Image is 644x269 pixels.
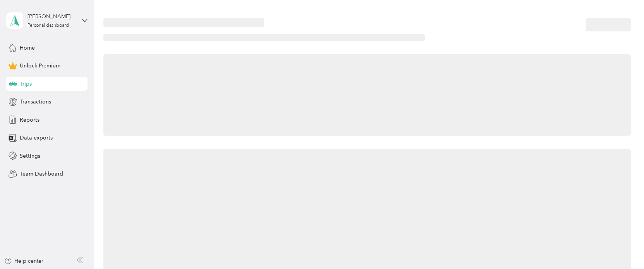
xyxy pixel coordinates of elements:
[20,170,63,178] span: Team Dashboard
[27,23,69,28] div: Personal dashboard
[601,226,644,269] iframe: Everlance-gr Chat Button Frame
[20,62,60,70] span: Unlock Premium
[4,257,44,265] button: Help center
[20,98,51,106] span: Transactions
[20,116,39,124] span: Reports
[20,44,35,52] span: Home
[27,12,76,21] div: [PERSON_NAME]
[20,80,32,88] span: Trips
[20,152,40,160] span: Settings
[20,134,53,142] span: Data exports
